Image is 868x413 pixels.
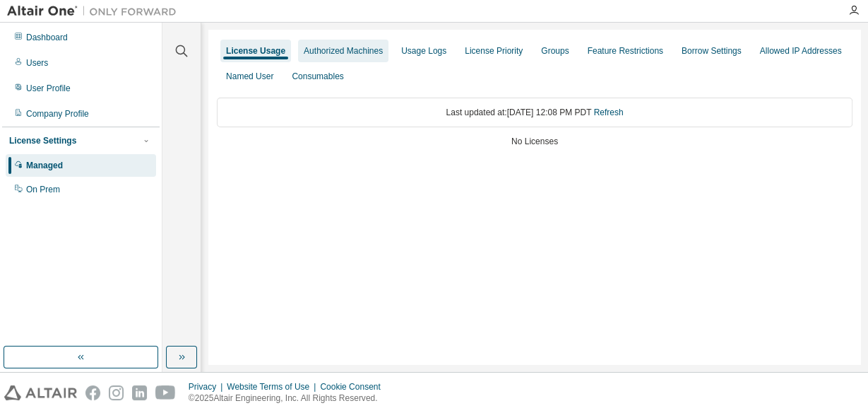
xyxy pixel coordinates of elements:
[189,392,389,405] p: © 2025 Altair Engineering, Inc. All Rights Reserved.
[155,385,176,400] img: youtube.svg
[227,381,320,392] div: Website Terms of Use
[7,4,184,18] img: Altair One
[541,45,569,57] div: Groups
[217,98,852,127] div: Last updated at: [DATE] 12:08 PM PDT
[26,83,71,94] div: User Profile
[292,71,343,82] div: Consumables
[226,45,285,57] div: License Usage
[4,385,77,400] img: altair_logo.svg
[26,57,48,69] div: Users
[226,71,273,82] div: Named User
[109,385,124,400] img: instagram.svg
[217,136,852,147] div: No Licenses
[26,108,89,120] div: Company Profile
[588,45,663,57] div: Feature Restrictions
[26,32,68,43] div: Dashboard
[9,135,76,146] div: License Settings
[594,107,624,117] a: Refresh
[465,45,523,57] div: License Priority
[189,381,227,392] div: Privacy
[682,45,742,57] div: Borrow Settings
[320,381,388,392] div: Cookie Consent
[401,45,446,57] div: Usage Logs
[85,385,100,400] img: facebook.svg
[26,184,60,195] div: On Prem
[132,385,147,400] img: linkedin.svg
[760,45,842,57] div: Allowed IP Addresses
[26,160,63,171] div: Managed
[304,45,383,57] div: Authorized Machines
